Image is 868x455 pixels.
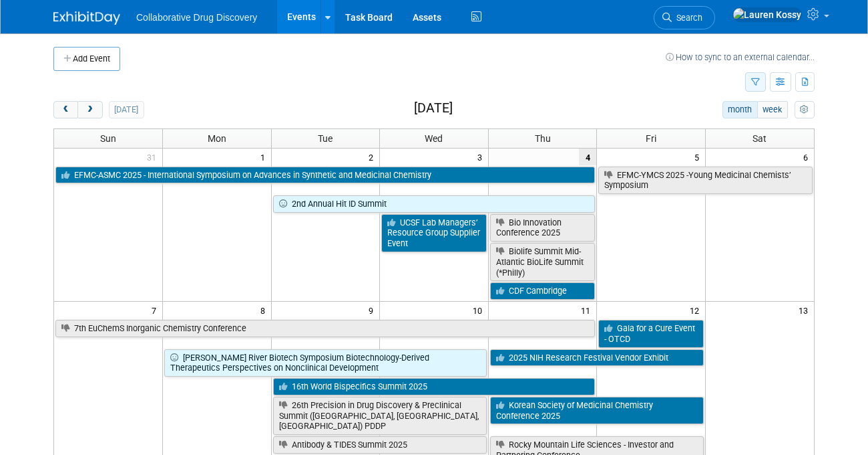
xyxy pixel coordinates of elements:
a: [PERSON_NAME] River Biotech Symposium Biotechnology-Derived Therapeutics Perspectives on Nonclini... [164,349,487,377]
span: 7 [150,302,162,318]
img: Lauren Kossy [732,7,802,22]
span: 2 [367,149,379,165]
button: Add Event [53,47,120,71]
span: Wed [425,133,443,144]
span: 6 [802,149,814,165]
span: 8 [259,302,271,318]
a: 2025 NIH Research Festival Vendor Exhibit [490,349,704,367]
button: next [77,101,102,118]
i: Personalize Calendar [800,106,809,114]
button: month [722,101,758,118]
a: Biolife Summit Mid-Atlantic BioLife Summit (*Philly) [490,243,596,281]
span: 3 [476,149,488,165]
h2: [DATE] [414,101,453,116]
span: 10 [471,302,488,318]
span: Collaborative Drug Discovery [136,12,257,23]
a: Bio Innovation Conference 2025 [490,214,596,242]
button: prev [53,101,78,118]
span: 5 [693,149,705,165]
span: Search [672,13,702,23]
a: Antibody & TIDES Summit 2025 [273,436,487,454]
a: 7th EuChemS Inorganic Chemistry Conference [55,320,595,337]
a: 16th World Bispecifics Summit 2025 [273,378,596,395]
button: [DATE] [109,101,144,118]
span: 12 [688,302,705,318]
a: Gala for a Cure Event - OTCD [598,320,704,347]
a: CDF Cambridge [490,282,596,300]
a: 2nd Annual Hit ID Summit [273,195,596,213]
a: 26th Precision in Drug Discovery & Preclinical Summit ([GEOGRAPHIC_DATA], [GEOGRAPHIC_DATA], [GEO... [273,397,487,435]
span: 9 [367,302,379,318]
button: week [757,101,788,118]
a: UCSF Lab Managers’ Resource Group Supplier Event [381,214,487,252]
a: Search [654,6,715,29]
span: 4 [579,149,596,165]
span: 1 [259,149,271,165]
a: How to sync to an external calendar... [666,52,815,62]
button: myCustomButton [795,101,815,118]
span: 13 [797,302,814,318]
img: ExhibitDay [53,11,120,25]
a: EFMC-YMCS 2025 -Young Medicinal Chemists’ Symposium [598,167,813,194]
span: Sat [752,133,767,144]
span: Thu [535,133,551,144]
span: Mon [208,133,226,144]
span: Sun [100,133,116,144]
a: EFMC-ASMC 2025 - International Symposium on Advances in Synthetic and Medicinal Chemistry [55,167,595,184]
a: Korean Society of Medicinal Chemistry Conference 2025 [490,397,704,424]
span: Tue [318,133,333,144]
span: 31 [146,149,162,165]
span: Fri [646,133,656,144]
span: 11 [580,302,596,318]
